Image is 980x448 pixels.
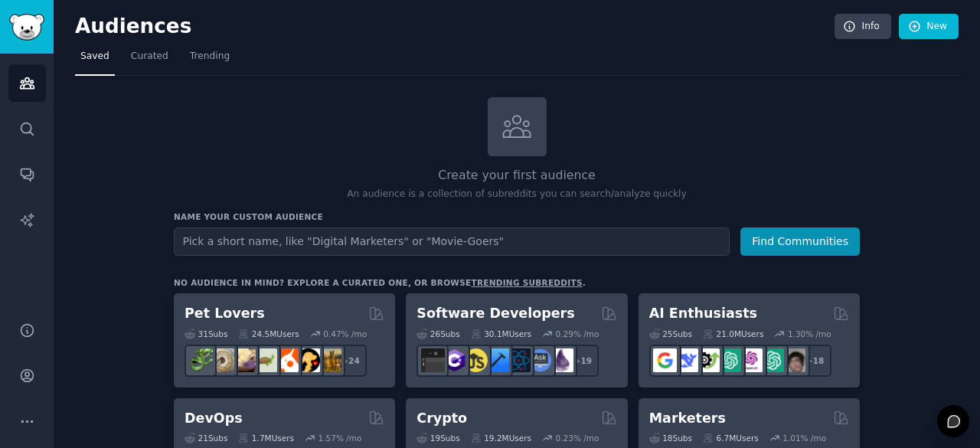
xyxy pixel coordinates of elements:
a: trending subreddits [471,278,582,287]
img: csharp [443,348,466,372]
img: PetAdvice [296,348,320,372]
a: New [899,14,959,40]
div: + 19 [567,345,599,377]
img: leopardgeckos [232,348,256,372]
span: Curated [131,50,168,64]
h2: Crypto [416,409,467,428]
img: GoogleGeminiAI [653,348,677,372]
p: An audience is a collection of subreddits you can search/analyze quickly [174,188,860,201]
div: 1.7M Users [238,433,294,443]
h2: Marketers [649,409,726,428]
img: cockatiel [275,348,299,372]
div: 19.2M Users [471,433,531,443]
div: 24.5M Users [238,329,299,339]
div: 30.1M Users [471,329,531,339]
img: DeepSeek [675,348,698,372]
img: software [421,348,445,372]
img: ballpython [211,348,234,372]
img: turtle [253,348,277,372]
div: 21.0M Users [703,329,763,339]
img: AskComputerScience [528,348,552,372]
div: 21 Sub s [185,433,227,443]
div: 6.7M Users [703,433,759,443]
div: + 18 [799,345,831,377]
div: 18 Sub s [649,433,692,443]
img: dogbreed [318,348,341,372]
div: No audience in mind? Explore a curated one, or browse . [174,277,586,288]
img: ArtificalIntelligence [782,348,805,372]
div: 1.30 % /mo [788,329,831,339]
div: 31 Sub s [185,329,227,339]
div: 26 Sub s [416,329,459,339]
h2: Pet Lovers [185,304,265,323]
button: Find Communities [740,227,860,256]
h2: Audiences [75,15,835,39]
a: Curated [126,44,174,76]
img: AItoolsCatalog [696,348,720,372]
img: OpenAIDev [739,348,763,372]
a: Info [835,14,891,40]
div: 0.23 % /mo [556,433,599,443]
div: 1.57 % /mo [318,433,362,443]
div: 19 Sub s [416,433,459,443]
img: reactnative [507,348,531,372]
h3: Name your custom audience [174,211,860,222]
a: Saved [75,44,115,76]
h2: DevOps [185,409,243,428]
div: 1.01 % /mo [782,433,826,443]
div: 25 Sub s [649,329,692,339]
div: 0.47 % /mo [323,329,367,339]
h2: AI Enthusiasts [649,304,757,323]
img: learnjavascript [464,348,488,372]
img: GummySearch logo [9,14,44,41]
img: elixir [550,348,573,372]
img: chatgpt_prompts_ [760,348,784,372]
div: + 24 [335,345,367,377]
div: 0.29 % /mo [556,329,599,339]
input: Pick a short name, like "Digital Marketers" or "Movie-Goers" [174,227,730,256]
h2: Create your first audience [174,166,860,185]
span: Trending [190,50,230,64]
h2: Software Developers [416,304,574,323]
img: herpetology [189,348,213,372]
img: iOSProgramming [485,348,509,372]
a: Trending [185,44,235,76]
img: chatgpt_promptDesign [717,348,741,372]
span: Saved [80,50,109,64]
